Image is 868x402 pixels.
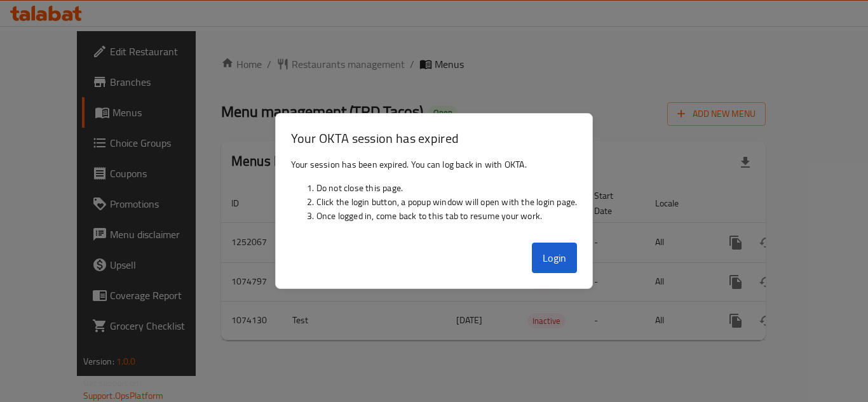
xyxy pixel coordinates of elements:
li: Click the login button, a popup window will open with the login page. [316,195,578,209]
div: Your session has been expired. You can log back in with OKTA. [276,152,593,238]
button: Login [532,243,578,273]
li: Do not close this page. [316,181,578,195]
li: Once logged in, come back to this tab to resume your work. [316,209,578,223]
h3: Your OKTA session has expired [291,129,578,147]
